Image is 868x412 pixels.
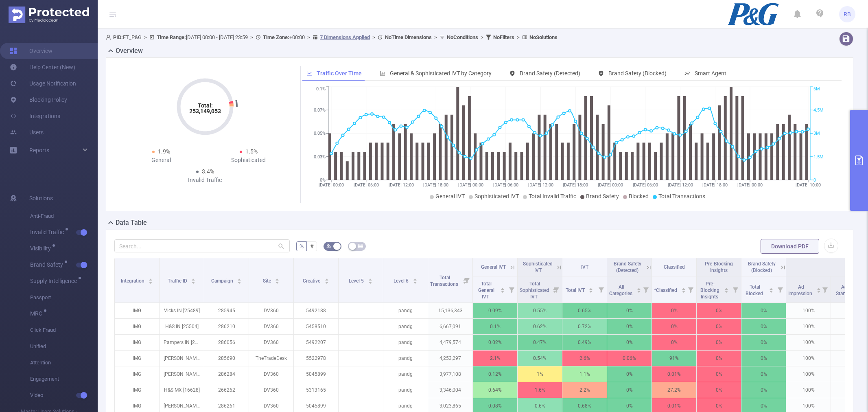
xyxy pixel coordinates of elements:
p: pandg [383,303,428,318]
span: Traffic Over Time [317,70,362,77]
p: 0% [652,335,696,350]
i: Filter menu [595,276,607,302]
span: Total Sophisticated IVT [520,281,549,300]
i: icon: caret-down [769,289,774,292]
span: > [478,34,486,40]
b: Time Zone: [263,34,289,40]
p: 100% [786,382,831,398]
p: H&S IN [25504] [160,319,204,334]
p: pandg [383,319,428,334]
span: Passport [30,289,98,306]
span: Solutions [29,190,53,206]
p: 0% [741,319,786,334]
span: Brand Safety (Blocked) [748,261,776,273]
p: 286210 [204,319,249,334]
i: Filter menu [774,276,786,302]
div: Sort [413,277,418,282]
p: 5492207 [294,335,338,350]
p: 285690 [204,351,249,366]
b: No Time Dimensions [385,34,432,40]
span: Sophisticated IVT [523,261,553,273]
span: Level 6 [394,278,410,284]
span: Classified [664,264,685,270]
p: [PERSON_NAME] IN [25508] [160,366,204,382]
i: icon: caret-up [769,287,774,289]
span: Total General IVT [478,281,494,300]
p: 0.54% [518,351,562,366]
div: Sophisticated [205,156,293,164]
span: 3.4% [202,168,214,175]
span: Attention [30,355,98,371]
p: 266262 [204,382,249,398]
p: 0% [697,366,741,382]
tspan: 253,149,053 [189,108,221,114]
p: 0.49% [562,335,607,350]
a: Integrations [10,108,60,124]
p: 0% [697,382,741,398]
span: Total Invalid Traffic [529,193,576,199]
div: Sort [588,287,593,291]
tspan: [DATE] 06:00 [633,182,658,188]
tspan: 0% [320,178,326,183]
tspan: 0.05% [314,131,326,136]
p: Pampers IN [25491] [160,335,204,350]
span: Traffic ID [168,278,188,284]
p: 0% [652,319,696,334]
span: > [370,34,378,40]
p: 0% [652,303,696,318]
p: 0% [697,303,741,318]
p: Vicks IN [25489] [160,303,204,318]
span: > [142,34,149,40]
p: pandg [383,335,428,350]
p: 2.1% [473,351,517,366]
tspan: 0 [813,178,816,183]
p: 100% [786,303,831,318]
p: 1% [518,366,562,382]
span: Ad Started [836,284,853,296]
span: Pre-Blocking Insights [705,261,733,273]
i: icon: caret-down [324,281,329,283]
span: Blocked [629,193,649,199]
a: Overview [10,43,52,59]
p: 285945 [204,303,249,318]
p: 0% [741,351,786,366]
i: icon: caret-up [149,277,153,280]
div: Sort [275,277,280,282]
p: 0.06% [607,351,652,366]
tspan: 0.07% [314,107,326,113]
span: Unified [30,338,98,355]
p: pandg [383,351,428,366]
span: General IVT [435,193,465,199]
p: 1.6% [518,382,562,398]
span: Total IVT [566,287,586,293]
a: Usage Notification [10,75,76,92]
i: icon: bar-chart [380,70,385,76]
p: 0.1% [473,319,517,334]
p: 91% [652,351,696,366]
span: Reports [29,147,49,153]
span: RB [844,6,851,22]
i: icon: caret-up [589,287,593,289]
span: General & Sophisticated IVT by Category [390,70,492,77]
p: IMG [115,303,159,318]
span: Pre-Blocking Insights [700,281,719,300]
span: Brand Safety [30,262,66,267]
i: Filter menu [819,276,831,302]
p: 5313165 [294,382,338,398]
span: Creative [303,278,321,284]
tspan: 6M [813,87,820,92]
tspan: [DATE] 18:00 [563,182,588,188]
i: icon: caret-down [149,281,153,283]
img: Protected Media [9,7,89,23]
span: > [305,34,313,40]
tspan: [DATE] 10:00 [796,182,821,188]
p: DV360 [249,382,293,398]
span: Integration [121,278,146,284]
i: icon: caret-down [816,289,821,292]
span: Brand Safety [586,193,619,199]
span: 1.9% [158,148,170,155]
span: Brand Safety (Detected) [520,70,580,77]
div: Sort [237,277,242,282]
i: Filter menu [730,276,741,302]
a: Reports [29,142,49,158]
